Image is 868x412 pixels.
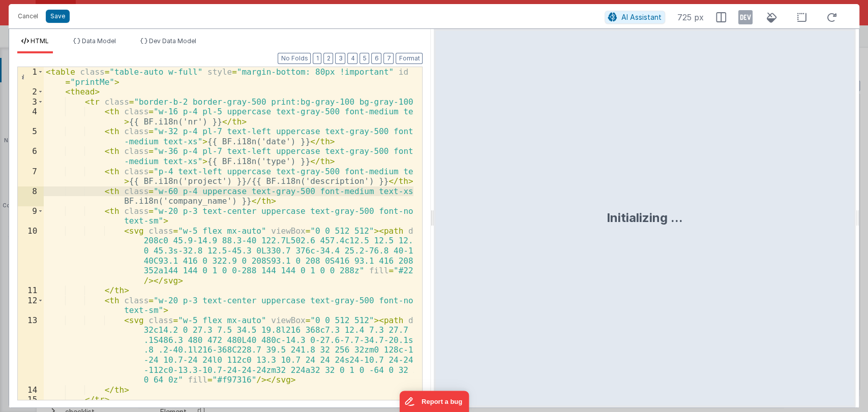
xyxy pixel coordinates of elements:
div: 6 [18,146,44,166]
button: 6 [371,53,381,64]
div: 15 [18,395,44,405]
span: Data Model [82,37,116,45]
button: 4 [347,53,357,64]
div: 10 [18,226,44,286]
button: Cancel [13,9,43,23]
div: 1 [18,67,44,87]
button: Save [46,10,70,23]
button: Format [396,53,423,64]
div: 8 [18,186,44,206]
button: No Folds [278,53,311,64]
div: 11 [18,286,44,296]
button: AI Assistant [605,11,665,24]
button: 5 [360,53,369,64]
span: Dev Data Model [149,37,196,45]
div: Initializing ... [607,210,683,226]
div: 9 [18,206,44,226]
button: 2 [323,53,333,64]
span: HTML [31,37,49,45]
div: 13 [18,315,44,385]
iframe: Marker.io feedback button [399,391,469,412]
div: 12 [18,296,44,315]
button: 1 [313,53,321,64]
div: 2 [18,87,44,97]
div: 5 [18,126,44,146]
div: 4 [18,107,44,126]
div: 14 [18,385,44,395]
span: AI Assistant [621,13,662,21]
span: 725 px [677,11,704,23]
button: 7 [383,53,394,64]
div: 7 [18,167,44,186]
div: 3 [18,97,44,107]
button: 3 [335,53,345,64]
